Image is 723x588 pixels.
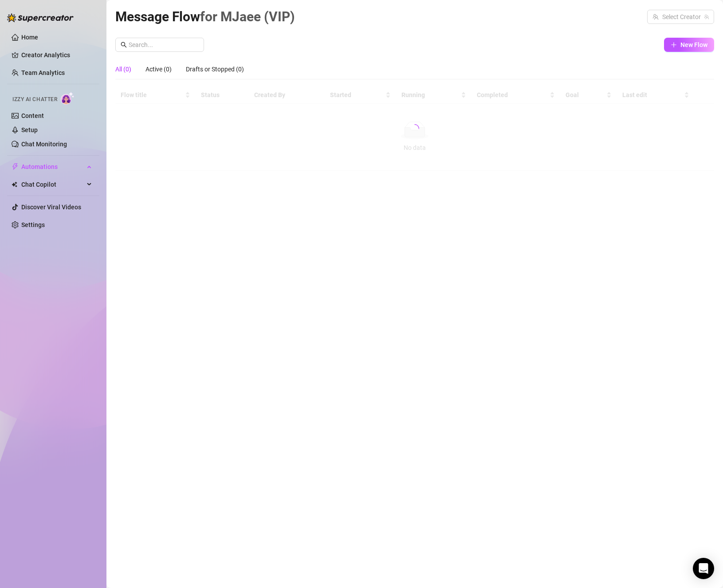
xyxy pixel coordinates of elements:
[129,40,199,50] input: Search...
[21,48,92,62] a: Creator Analytics
[21,112,44,119] a: Content
[410,124,419,133] span: loading
[186,64,244,74] div: Drafts or Stopped (0)
[21,204,81,211] a: Discover Viral Videos
[115,64,131,74] div: All (0)
[12,181,17,188] img: Chat Copilot
[21,141,67,148] a: Chat Monitoring
[693,558,714,579] div: Open Intercom Messenger
[7,13,74,22] img: logo-BBDzfeDw.svg
[21,221,45,228] a: Settings
[115,6,295,27] article: Message Flow
[12,163,19,170] span: thunderbolt
[680,41,707,48] span: New Flow
[145,64,172,74] div: Active (0)
[200,9,295,24] span: for MJaee (VIP)
[21,69,65,76] a: Team Analytics
[61,92,75,105] img: AI Chatter
[704,14,709,20] span: team
[664,38,714,52] button: New Flow
[21,34,38,41] a: Home
[21,160,84,174] span: Automations
[12,95,57,104] span: Izzy AI Chatter
[671,42,677,48] span: plus
[21,177,84,192] span: Chat Copilot
[121,42,127,48] span: search
[21,126,38,133] a: Setup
